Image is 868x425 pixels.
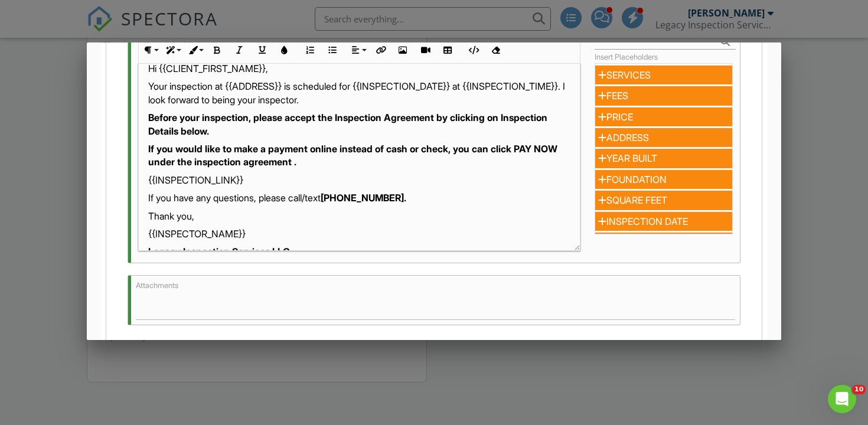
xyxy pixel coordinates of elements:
div: YEAR BUILT [595,149,732,168]
div: INSPECTION DATE [595,212,732,231]
p: Your inspection at {{ADDRESS}} is scheduled for {{INSPECTION_DATE}} at {{INSPECTION_TIME}}. I loo... [148,80,570,106]
button: Clear Formatting [484,39,507,61]
button: Paragraph Format [139,39,161,61]
p: {{INSPECTOR_NAME}} [148,227,570,240]
button: Unordered List [321,39,344,61]
div: FOUNDATION [595,170,732,189]
span: 10 [852,385,866,394]
div: PRICE [595,107,732,126]
button: Colors [273,39,296,61]
button: Ordered List [299,39,321,61]
button: Insert Table [436,39,459,61]
strong: If you would like to make a payment online instead of cash or check, you can click PAY NOW under ... [148,143,557,168]
div: SERVICES [595,66,732,84]
div: INSPECTION TIME [595,233,732,251]
label: Attachments [136,280,735,291]
div: FEES [595,86,732,105]
p: Thank you, [148,210,570,223]
strong: Before your inspection, please accept the Inspection Agreement by clicking on Inspection Details ... [148,112,547,136]
label: Insert Placeholders [595,53,658,61]
p: {{INSPECTION_LINK}} [148,174,570,187]
button: Bold (⌘B) [206,39,229,61]
button: Paragraph Style [161,39,184,61]
strong: Legacy Inspection Services LLC [148,246,290,257]
div: SQUARE FEET [595,191,732,210]
button: Italic (⌘I) [229,39,251,61]
p: Hi {{CLIENT_FIRST_NAME}}, [148,62,570,75]
p: If you have any questions, please call/text [148,191,570,204]
button: Inline Style [184,39,206,61]
strong: [PHONE_NUMBER]. [321,192,406,204]
iframe: Intercom live chat [828,385,856,413]
button: Underline (⌘U) [251,39,273,61]
div: ADDRESS [595,128,732,147]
